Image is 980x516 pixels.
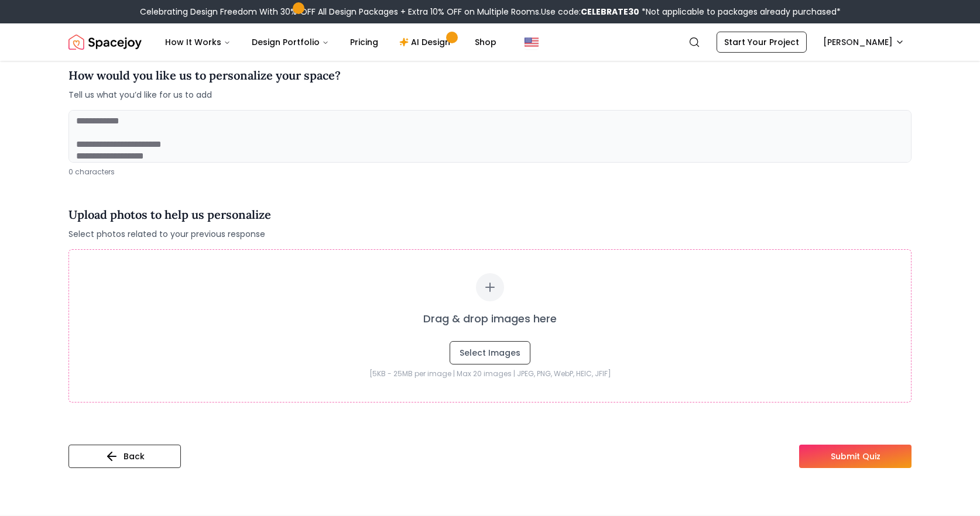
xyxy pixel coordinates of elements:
[390,30,463,54] a: AI Design
[450,341,530,364] button: Select Images
[465,30,506,54] a: Shop
[816,32,912,53] button: [PERSON_NAME]
[541,6,639,18] span: Use code:
[423,311,557,327] p: Drag & drop images here
[68,206,271,223] h4: Upload photos to help us personalize
[341,30,388,54] a: Pricing
[156,30,506,54] nav: Main
[68,89,341,101] span: Tell us what you’d like for us to add
[140,6,841,18] div: Celebrating Design Freedom With 30% OFF All Design Packages + Extra 10% OFF on Multiple Rooms.
[92,369,888,379] p: [5KB - 25MB per image | Max 20 images | JPEG, PNG, WebP, HEIC, JFIF]
[68,23,912,61] nav: Global
[68,30,142,54] a: Spacejoy
[525,35,539,49] img: United States
[639,6,841,18] span: *Not applicable to packages already purchased*
[242,30,338,54] button: Design Portfolio
[68,30,142,54] img: Spacejoy Logo
[68,67,341,84] h4: How would you like us to personalize your space?
[581,6,639,18] b: CELEBRATE30
[799,445,912,468] button: Submit Quiz
[68,167,912,177] div: 0 characters
[717,32,807,53] a: Start Your Project
[156,30,240,54] button: How It Works
[68,445,181,468] button: Back
[68,228,271,240] span: Select photos related to your previous response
